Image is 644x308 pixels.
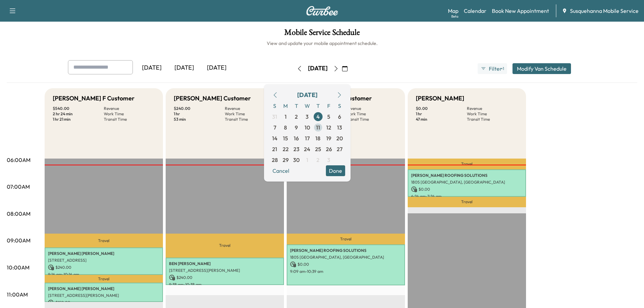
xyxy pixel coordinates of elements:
[287,234,405,244] p: Travel
[225,111,276,117] p: Work Time
[283,156,289,164] span: 29
[169,282,281,287] p: 9:38 am - 10:38 am
[7,290,28,299] p: 11:00AM
[326,165,345,176] button: Done
[306,6,338,16] img: Curbee Logo
[48,293,160,298] p: [STREET_ADDRESS][PERSON_NAME]
[316,156,319,164] span: 2
[294,134,299,142] span: 16
[416,94,464,103] h5: [PERSON_NAME]
[467,106,518,111] p: Revenue
[501,67,502,70] span: ●
[7,28,637,40] h1: Mobile Service Schedule
[467,111,518,117] p: Work Time
[200,60,233,76] div: [DATE]
[467,117,518,122] p: Transit Time
[53,117,104,122] p: 1 hr 21 min
[326,123,331,132] span: 12
[411,180,523,185] p: 1805 [GEOGRAPHIC_DATA], [GEOGRAPHIC_DATA]
[169,275,281,281] p: $ 240.00
[478,63,507,74] button: Filter●1
[308,64,328,73] div: [DATE]
[315,134,320,142] span: 18
[512,63,571,74] button: Modify Van Schedule
[53,106,104,111] p: $ 540.00
[293,145,300,153] span: 23
[503,66,504,71] span: 1
[411,173,523,178] p: [PERSON_NAME] ROOFING SOLUTIONS
[7,156,30,164] p: 06:00AM
[48,251,160,256] p: [PERSON_NAME] [PERSON_NAME]
[293,156,300,164] span: 30
[346,111,397,117] p: Work Time
[269,165,292,176] button: Cancel
[326,134,331,142] span: 19
[53,94,135,103] h5: [PERSON_NAME] F Customer
[104,106,155,111] p: Revenue
[570,7,639,15] span: Susquehanna Mobile Service
[7,183,30,191] p: 07:00AM
[416,106,467,111] p: $ 0.00
[290,255,402,260] p: 1805 [GEOGRAPHIC_DATA], [GEOGRAPHIC_DATA]
[451,14,458,19] div: Beta
[295,113,298,121] span: 2
[306,156,308,164] span: 1
[225,117,276,122] p: Transit Time
[45,234,163,248] p: Travel
[272,113,277,121] span: 31
[269,100,280,111] span: S
[346,117,397,122] p: Transit Time
[285,113,287,121] span: 1
[492,7,549,15] a: Book New Appointment
[7,263,29,271] p: 10:00AM
[290,248,402,253] p: [PERSON_NAME] ROOFING SOLUTIONS
[316,113,320,121] span: 4
[174,111,225,117] p: 1 hr
[305,123,310,132] span: 10
[174,94,251,103] h5: [PERSON_NAME] Customer
[104,111,155,117] p: Work Time
[45,275,163,283] p: Travel
[280,100,291,111] span: M
[291,100,302,111] span: T
[334,100,345,111] span: S
[273,123,276,132] span: 7
[326,145,332,153] span: 26
[464,7,486,15] a: Calendar
[104,117,155,122] p: Transit Time
[174,117,225,122] p: 53 min
[306,113,309,121] span: 3
[315,145,321,153] span: 25
[283,145,289,153] span: 22
[489,65,501,73] span: Filter
[53,111,104,117] p: 2 hr 24 min
[7,40,637,47] h6: View and update your mobile appointment schedule.
[337,123,342,132] span: 13
[313,100,324,111] span: T
[416,111,467,117] p: 1 hr
[290,261,402,267] p: $ 0.00
[346,106,397,111] p: Revenue
[284,123,287,132] span: 8
[272,134,278,142] span: 14
[411,186,523,192] p: $ 0.00
[327,156,330,164] span: 3
[169,268,281,273] p: [STREET_ADDRESS][PERSON_NAME]
[338,113,341,121] span: 6
[225,106,276,111] p: Revenue
[272,145,277,153] span: 21
[290,269,402,274] p: 9:09 am - 10:39 am
[48,286,160,291] p: [PERSON_NAME] [PERSON_NAME]
[337,145,342,153] span: 27
[166,234,284,258] p: Travel
[327,113,330,121] span: 5
[411,194,523,199] p: 6:24 am - 7:24 am
[297,90,317,100] div: [DATE]
[416,117,467,122] p: 47 min
[48,300,160,306] p: $ 150.00
[305,134,310,142] span: 17
[324,100,334,111] span: F
[336,134,343,142] span: 20
[7,236,30,244] p: 09:00AM
[304,145,310,153] span: 24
